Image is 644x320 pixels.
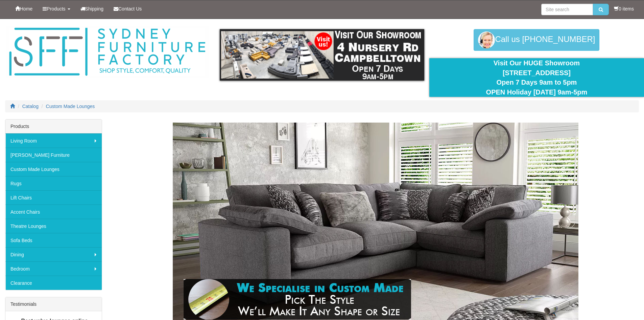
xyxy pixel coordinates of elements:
a: Accent Chairs [5,205,102,219]
a: Contact Us [109,0,147,17]
a: Rugs [5,176,102,190]
input: Site search [541,4,593,15]
a: [PERSON_NAME] Furniture [5,148,102,162]
a: Catalog [22,104,39,109]
a: Dining [5,247,102,261]
a: Bedroom [5,261,102,276]
a: Custom Made Lounges [46,104,95,109]
a: Lift Chairs [5,190,102,205]
img: Sydney Furniture Factory [6,26,209,78]
a: Living Room [5,133,102,148]
a: Products [38,0,75,17]
div: Products [5,120,102,133]
span: Contact Us [118,6,142,12]
a: Theatre Lounges [5,219,102,233]
img: showroom.gif [220,29,424,81]
div: Visit Our HUGE Showroom [STREET_ADDRESS] Open 7 Days 9am to 5pm OPEN Holiday [DATE] 9am-5pm [434,58,639,97]
li: 0 items [614,5,634,12]
a: Home [10,0,38,17]
a: Clearance [5,276,102,290]
a: Shipping [75,0,109,17]
span: Shipping [85,6,104,12]
a: Sofa Beds [5,233,102,247]
span: Products [47,6,65,12]
a: Custom Made Lounges [5,162,102,176]
div: Testimonials [5,297,102,311]
span: Home [20,6,32,12]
